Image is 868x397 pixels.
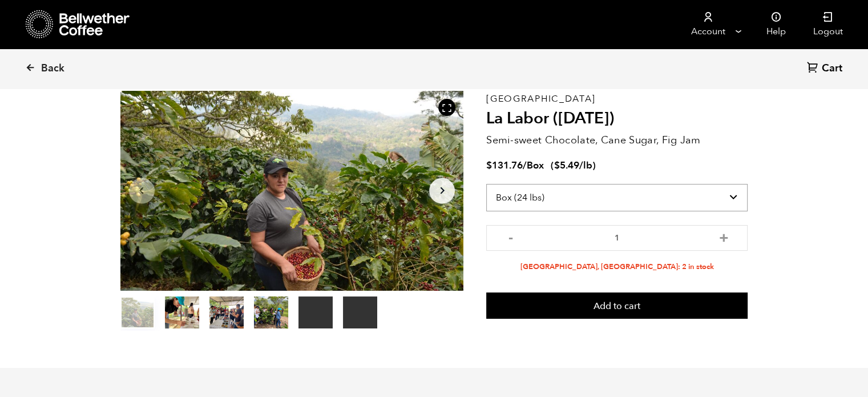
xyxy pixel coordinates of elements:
[41,62,64,75] span: Back
[486,133,748,148] p: Semi-sweet Chocolate, Cane Sugar, Fig Jam
[554,159,579,172] bdi: 5.49
[486,262,748,272] li: [GEOGRAPHIC_DATA], [GEOGRAPHIC_DATA]: 2 in stock
[554,159,560,172] span: $
[807,61,845,77] a: Cart
[486,159,492,172] span: $
[486,109,748,129] h2: La Labor ([DATE])
[523,159,527,172] span: /
[298,296,333,328] video: Your browser does not support the video tag.
[503,231,518,242] button: -
[343,296,377,328] video: Your browser does not support the video tag.
[579,159,592,172] span: /lb
[486,159,523,172] bdi: 131.76
[527,159,544,172] span: Box
[822,62,842,75] span: Cart
[486,292,748,319] button: Add to cart
[551,159,596,172] span: ( )
[716,231,730,242] button: +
